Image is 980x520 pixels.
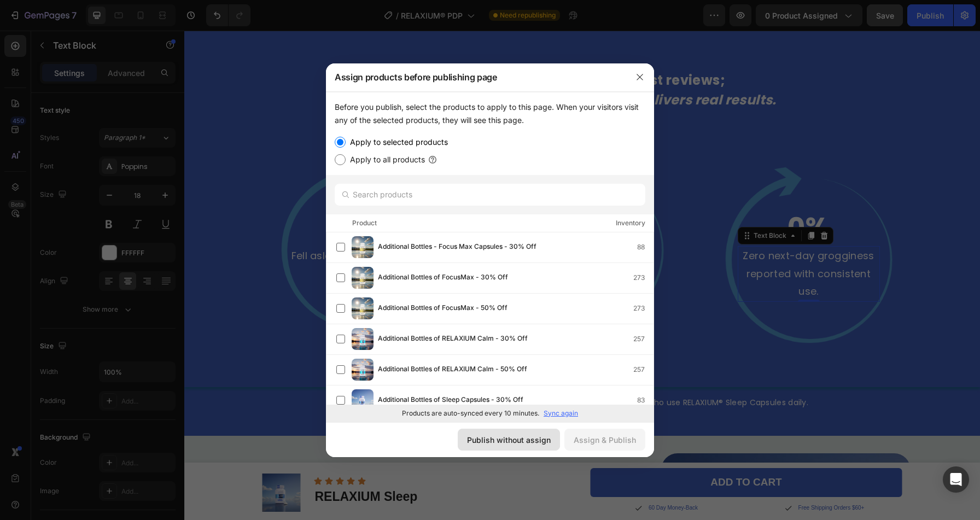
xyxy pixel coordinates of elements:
[616,218,645,229] div: Inventory
[943,466,969,493] div: Open Intercom Messenger
[346,136,448,149] label: Apply to selected products
[633,364,654,375] div: 257
[106,179,246,214] p: 96%
[378,333,528,345] span: Additional Bottles of RELAXIUM Calm - 30% Off
[352,236,374,258] img: product-img
[346,153,425,166] label: Apply to all products
[352,389,374,411] img: product-img
[352,267,374,289] img: product-img
[330,179,470,214] p: 92%
[637,242,654,253] div: 88
[402,408,539,418] p: Products are auto-synced every 10 minutes.
[352,297,374,319] img: product-img
[555,217,695,270] p: Zero next-day grogginess reported with consistent use.
[352,328,374,350] img: product-img
[467,434,551,446] div: Publish without assign
[378,272,508,284] span: Additional Bottles of FocusMax - 30% Off
[378,241,536,253] span: Additional Bottles - Focus Max Capsules - 30% Off
[378,364,527,376] span: Additional Bottles of RELAXIUM Calm - 50% Off
[330,217,470,252] p: Reported waking up feeling more refreshed.
[633,272,654,283] div: 273
[105,215,247,253] div: Rich Text Editor. Editing area: main
[326,63,626,91] div: Assign products before publishing page
[352,218,377,229] div: Product
[555,179,695,214] p: 0%
[464,474,514,481] p: 60 Day Money-Back
[637,395,654,406] div: 83
[458,429,560,451] button: Publish without assign
[329,215,471,253] div: Rich Text Editor. Editing area: main
[633,334,654,344] div: 257
[378,302,507,314] span: Additional Bottles of FocusMax - 50% Off
[352,359,374,381] img: product-img
[544,408,578,418] p: Sync again
[329,178,471,215] div: Rich Text Editor. Editing area: main
[406,437,718,466] button: Add to cart
[326,92,654,422] div: />
[130,457,235,476] h1: RELAXIUM Sleep
[614,474,680,481] p: Free Shipping Orders $60+
[335,101,645,127] div: Before you publish, select the products to apply to this page. When your visitors visit any of th...
[80,39,716,80] h2: Our happy customers aren't just reviews; they're living proof that
[526,445,598,459] div: Add to cart
[567,200,604,210] div: Text Block
[564,429,645,451] button: Assign & Publish
[574,434,636,446] div: Assign & Publish
[106,217,246,252] p: Fell asleep faster within the first few uses.
[80,365,716,379] h2: Based on a survey of 120 verified customers aged [DEMOGRAPHIC_DATA] who use RELAXIUM® Sleep Capsu...
[378,394,523,406] span: Additional Bottles of Sleep Capsules - 30% Off
[553,215,696,271] div: Rich Text Editor. Editing area: main
[368,60,592,78] i: our formula delivers real results.
[633,303,654,314] div: 273
[335,184,645,206] input: Search products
